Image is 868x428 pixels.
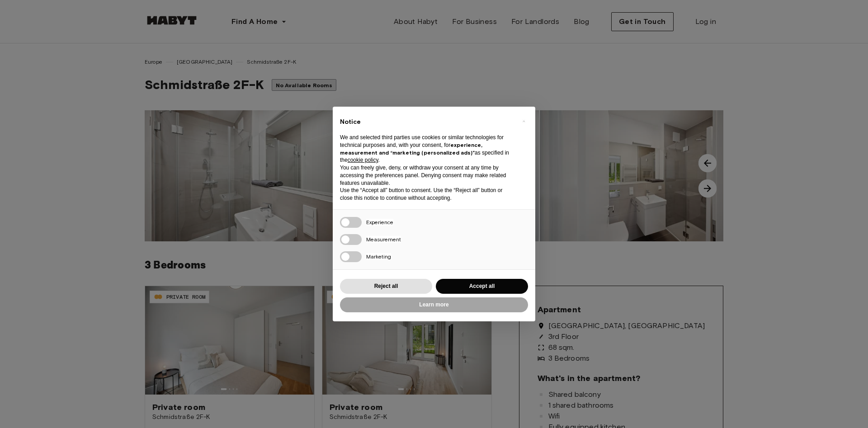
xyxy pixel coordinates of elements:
[340,297,528,312] button: Learn more
[516,114,531,128] button: Close this notice
[366,236,401,243] span: Measurement
[436,279,528,294] button: Accept all
[340,141,482,156] strong: experience, measurement and “marketing (personalized ads)”
[348,157,378,163] a: cookie policy
[366,253,391,260] span: Marketing
[340,187,514,202] p: Use the “Accept all” button to consent. Use the “Reject all” button or close this notice to conti...
[340,279,432,294] button: Reject all
[340,164,514,187] p: You can freely give, deny, or withdraw your consent at any time by accessing the preferences pane...
[340,118,514,127] h2: Notice
[366,219,393,226] span: Experience
[340,134,514,164] p: We and selected third parties use cookies or similar technologies for technical purposes and, wit...
[522,116,525,127] span: ×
